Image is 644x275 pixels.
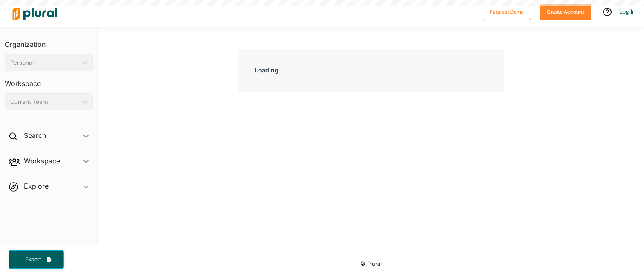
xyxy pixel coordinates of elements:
button: Export [9,250,64,269]
a: Create Account [540,7,591,16]
button: Request Demo [483,4,531,20]
div: Loading... [238,49,504,92]
span: Export [20,256,47,263]
h3: Organization [5,32,93,51]
h2: Search [24,131,46,140]
a: Request Demo [483,7,531,16]
div: Personal [10,58,79,67]
a: Log In [619,8,635,15]
div: Current Team [10,97,79,106]
small: © Plural [360,261,382,267]
h3: Workspace [5,71,93,90]
button: Create Account [540,4,591,20]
